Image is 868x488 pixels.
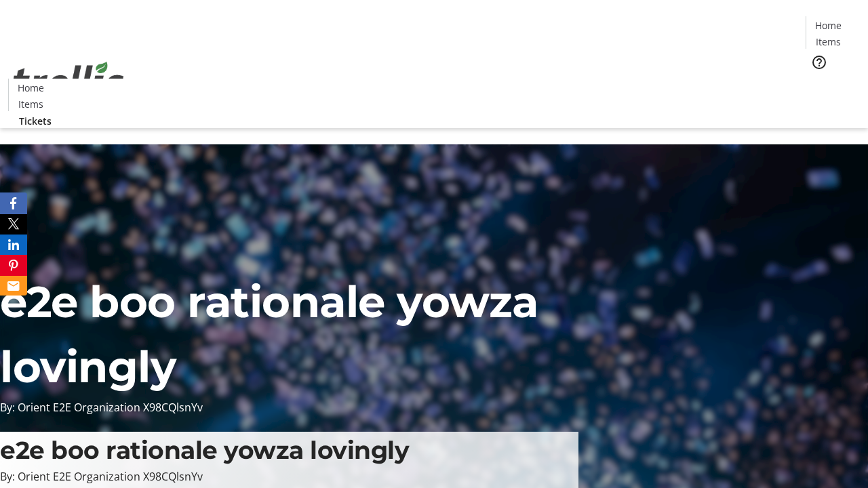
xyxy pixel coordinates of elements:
a: Tickets [806,79,860,93]
a: Tickets [8,114,62,128]
span: Items [816,35,841,49]
a: Items [9,97,52,111]
span: Home [815,18,842,33]
img: Orient E2E Organization X98CQlsnYv's Logo [8,47,129,115]
span: Items [18,97,43,111]
a: Home [9,81,52,95]
span: Tickets [19,114,52,128]
a: Home [806,18,850,33]
span: Home [18,81,44,95]
span: Tickets [816,79,849,93]
a: Items [806,35,850,49]
button: Help [806,49,833,76]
